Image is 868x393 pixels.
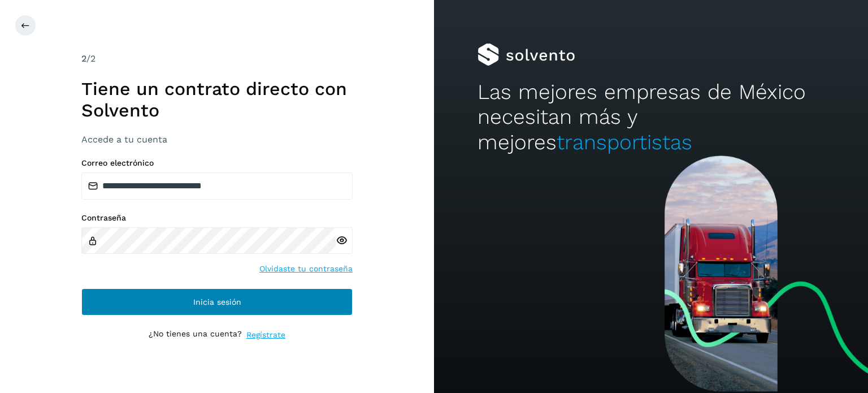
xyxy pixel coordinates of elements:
h2: Las mejores empresas de México necesitan más y mejores [478,80,824,155]
a: Olvidaste tu contraseña [259,263,353,275]
div: /2 [81,52,353,66]
label: Contraseña [81,213,353,223]
p: ¿No tienes una cuenta? [149,329,242,341]
h1: Tiene un contrato directo con Solvento [81,78,353,122]
span: transportistas [557,130,692,154]
button: Inicia sesión [81,288,353,316]
h3: Accede a tu cuenta [81,134,353,145]
a: Regístrate [246,329,285,341]
span: Inicia sesión [193,298,241,306]
span: 2 [81,53,86,64]
label: Correo electrónico [81,158,353,168]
